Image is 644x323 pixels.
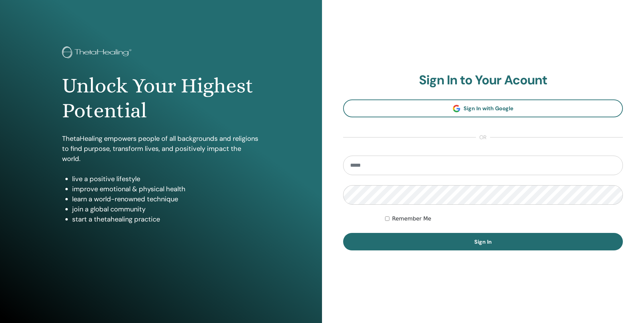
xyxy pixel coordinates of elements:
[72,194,260,204] li: learn a world-renowned technique
[474,238,492,245] span: Sign In
[392,215,431,223] label: Remember Me
[385,215,623,223] div: Keep me authenticated indefinitely or until I manually logout
[476,133,490,142] span: or
[72,184,260,194] li: improve emotional & physical health
[343,73,623,88] h2: Sign In to Your Acount
[343,99,623,117] a: Sign In with Google
[62,133,260,164] p: ThetaHealing empowers people of all backgrounds and religions to find purpose, transform lives, a...
[72,204,260,214] li: join a global community
[62,73,260,123] h1: Unlock Your Highest Potential
[72,174,260,184] li: live a positive lifestyle
[72,214,260,224] li: start a thetahealing practice
[343,233,623,250] button: Sign In
[464,105,514,112] span: Sign In with Google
